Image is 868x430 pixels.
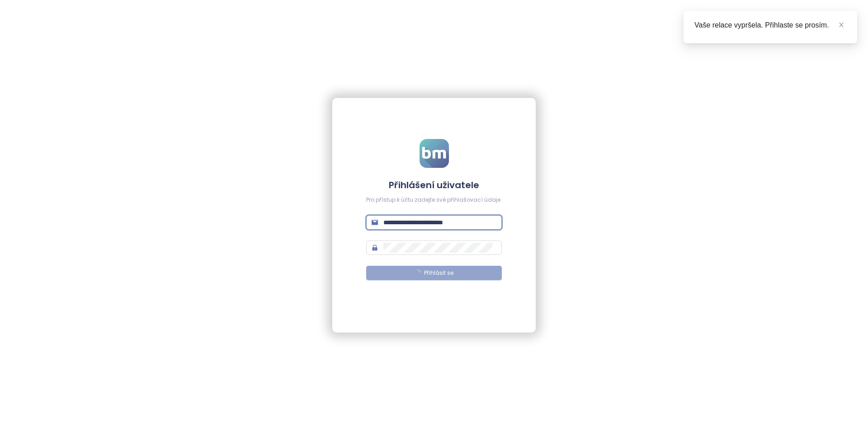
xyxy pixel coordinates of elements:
span: lock [372,245,378,251]
div: Vaše relace vypršela. Přihlaste se prosím. [694,20,846,31]
span: mail [372,219,378,226]
h4: Přihlášení uživatele [366,179,502,191]
span: Přihlásit se [424,269,453,277]
span: loading [415,269,420,275]
button: Přihlásit se [366,266,502,280]
span: close [838,22,844,28]
img: logo [420,139,449,168]
div: Pro přístup k účtu zadejte své přihlašovací údaje. [366,196,502,204]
